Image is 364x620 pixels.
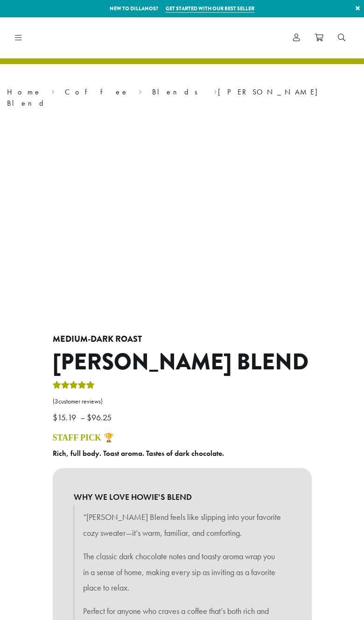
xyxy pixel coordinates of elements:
span: 3 [55,397,58,405]
bdi: 96.25 [87,412,114,423]
a: Coffee [65,87,129,97]
a: Home [7,87,42,97]
span: › [51,83,55,98]
h4: Medium-Dark Roast [53,334,312,345]
a: Blends [152,87,204,97]
b: WHY WE LOVE HOWIE'S BLEND [74,489,291,505]
a: STAFF PICK 🏆 [53,433,114,442]
a: Get started with our best seller [166,5,254,13]
bdi: 15.19 [53,412,78,423]
a: (3customer reviews) [53,397,312,406]
h1: [PERSON_NAME] Blend [53,349,312,376]
span: $ [87,412,91,423]
p: “[PERSON_NAME] Blend feels like slipping into your favorite cozy sweater—it’s warm, familiar, and... [83,509,281,541]
b: Rich, full body. Toast aroma. Tastes of dark chocolate. [53,448,224,458]
span: $ [53,412,57,423]
nav: Breadcrumb [7,87,357,109]
span: › [139,83,142,98]
a: Search [330,30,353,45]
p: The classic dark chocolate notes and toasty aroma wrap you in a sense of home, making every sip a... [83,548,281,596]
span: – [80,412,85,423]
span: › [214,83,217,98]
div: Rated 4.67 out of 5 [53,380,95,394]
